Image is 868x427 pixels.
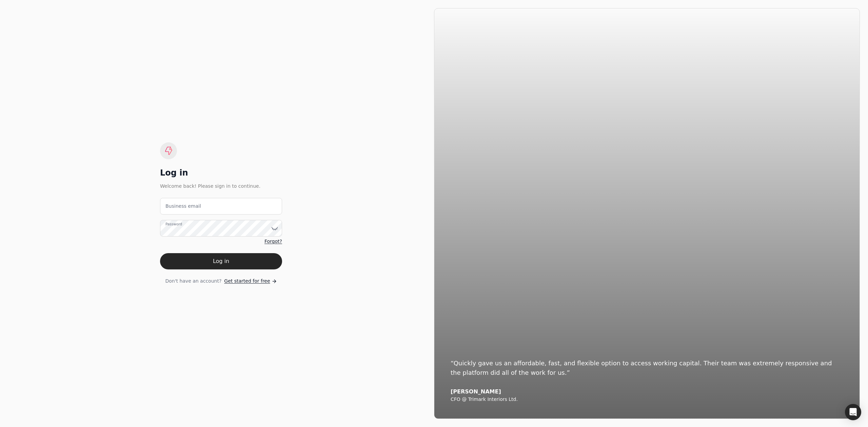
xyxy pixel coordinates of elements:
a: Forgot? [264,238,282,245]
label: Business email [165,203,201,210]
button: Log in [160,253,282,269]
div: “Quickly gave us an affordable, fast, and flexible option to access working capital. Their team w... [451,359,843,378]
div: Log in [160,167,282,178]
label: Password [165,221,182,227]
span: Get started for free [224,278,270,285]
div: [PERSON_NAME] [451,388,843,395]
div: Open Intercom Messenger [845,404,861,420]
a: Get started for free [224,278,277,285]
div: CFO @ Trimark Interiors Ltd. [451,396,843,403]
div: Welcome back! Please sign in to continue. [160,182,282,190]
span: Don't have an account? [165,278,221,285]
